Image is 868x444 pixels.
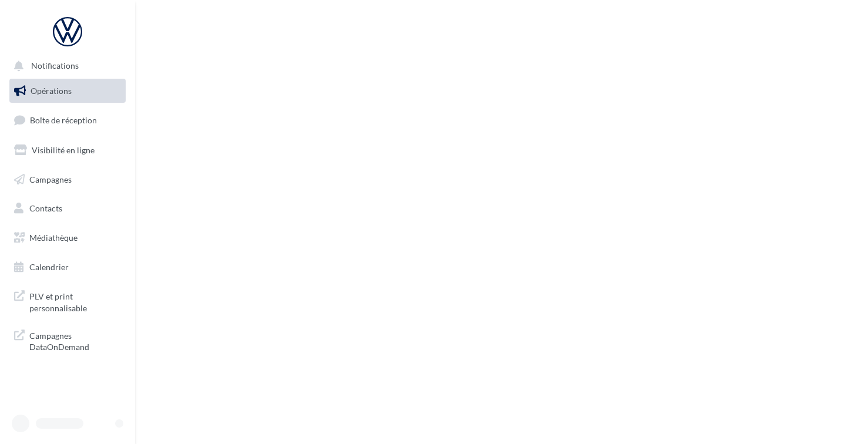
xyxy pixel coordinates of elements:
[29,262,69,272] span: Calendrier
[29,203,62,213] span: Contacts
[29,328,121,353] span: Campagnes DataOnDemand
[7,167,128,192] a: Campagnes
[7,323,128,358] a: Campagnes DataOnDemand
[7,255,128,280] a: Calendrier
[7,196,128,221] a: Contacts
[7,138,128,163] a: Visibilité en ligne
[7,284,128,318] a: PLV et print personnalisable
[31,61,79,71] span: Notifications
[29,288,121,314] span: PLV et print personnalisable
[29,174,72,184] span: Campagnes
[7,79,128,103] a: Opérations
[32,145,95,155] span: Visibilité en ligne
[29,233,78,243] span: Médiathèque
[7,107,128,133] a: Boîte de réception
[31,86,72,96] span: Opérations
[30,115,97,125] span: Boîte de réception
[7,226,128,250] a: Médiathèque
